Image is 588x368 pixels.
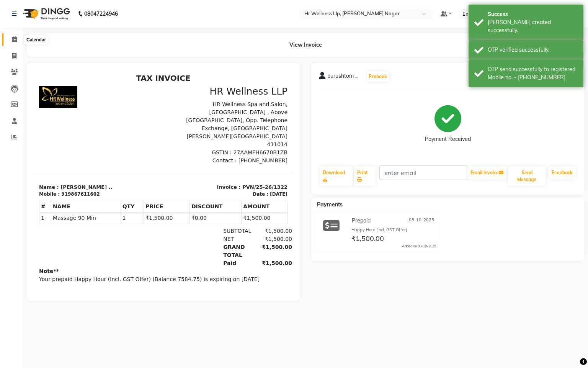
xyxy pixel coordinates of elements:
[488,46,578,54] div: OTP verified successfully.
[221,189,258,197] div: ₹1,500.00
[134,15,253,27] h3: HR Wellness LLP
[134,78,253,86] p: GSTIN : 27AAMFH6670B1ZB
[134,30,253,78] p: HR Wellness Spa and Salon, [GEOGRAPHIC_DATA] , Above [GEOGRAPHIC_DATA], Opp. Telephone Exchange, ...
[488,65,578,82] div: OTP send successfully to registered Mobile no. - 919867611602
[109,131,155,142] th: PRICE
[351,227,436,233] div: Happy Hour (Incl. GST Offer)
[467,166,506,179] button: Email Invoice
[317,201,343,208] span: Payments
[5,3,253,12] h2: TAX INVOICE
[351,234,384,245] span: ₹1,500.00
[218,120,234,127] div: Date :
[16,131,86,142] th: NAME
[549,166,576,179] a: Feedback
[352,217,371,225] span: Prepaid
[134,86,253,94] p: Contact : [PHONE_NUMBER]
[27,33,584,57] div: View Invoice
[488,18,578,34] div: Bill created successfully.
[354,166,376,186] a: Print
[5,120,25,127] div: Mobile :
[221,173,258,189] div: ₹1,500.00
[207,131,253,142] th: AMOUNT
[235,120,253,127] div: [DATE]
[109,142,155,154] td: ₹1,500.00
[425,135,471,143] div: Payment Received
[27,120,65,127] div: 919867611602
[367,71,389,82] button: Prebook
[184,165,221,173] div: NET
[24,35,48,44] div: Calendar
[155,131,207,142] th: DISCOUNT
[402,244,436,249] div: Added on 03-10-2025
[20,3,72,25] img: logo
[155,142,207,154] td: ₹0.00
[488,10,578,18] div: Success
[379,165,467,180] input: enter email
[221,165,258,173] div: ₹1,500.00
[508,166,546,186] button: Send Message
[207,142,253,154] td: ₹1,500.00
[18,144,85,152] span: Massage 90 Min
[86,131,109,142] th: QTY
[86,142,109,154] td: 1
[5,205,253,213] p: Your prepaid Happy Hour (Incl. GST Offer) (Balance 7584.75) is expiring on [DATE]
[184,189,221,197] div: Paid
[184,173,221,189] div: GRAND TOTAL
[184,157,221,165] div: SUBTOTAL
[84,3,118,25] b: 08047224946
[5,113,124,121] p: Name : [PERSON_NAME] ..
[221,157,258,165] div: ₹1,500.00
[327,72,358,83] span: purushtom ..
[320,166,353,186] a: Download
[5,131,17,142] th: #
[134,113,253,121] p: Invoice : PVN/25-26/1322
[5,142,17,154] td: 1
[409,217,434,225] span: 03-10-2025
